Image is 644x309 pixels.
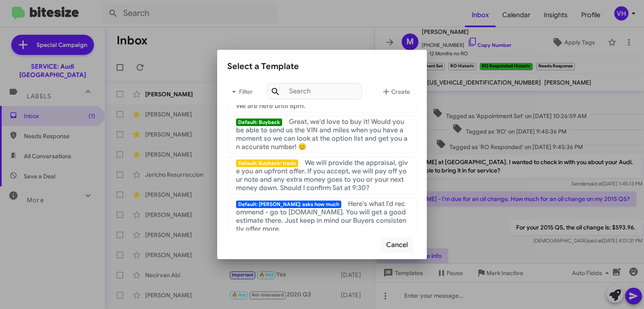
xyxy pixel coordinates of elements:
[227,84,254,99] span: Filter
[227,82,254,102] button: Filter
[267,83,362,99] input: Search
[236,160,298,167] span: Default: Buyback: trade
[236,159,408,192] span: We will provide the appraisal, give you an upfront offer. If you accept, we will pay off your not...
[236,118,282,126] span: Default: Buyback
[381,84,410,99] span: Create
[236,200,406,233] span: Here’s what I’d recommend - go to [DOMAIN_NAME]. You will get a good estimate there. Just keep in...
[236,118,408,151] span: Great, we'd love to buy it! Would you be able to send us the VIN and miles when you have a moment...
[374,82,417,102] button: Create
[227,60,417,73] div: Select a Template
[381,237,413,253] button: Cancel
[236,201,341,208] span: Default: [PERSON_NAME]: asks how much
